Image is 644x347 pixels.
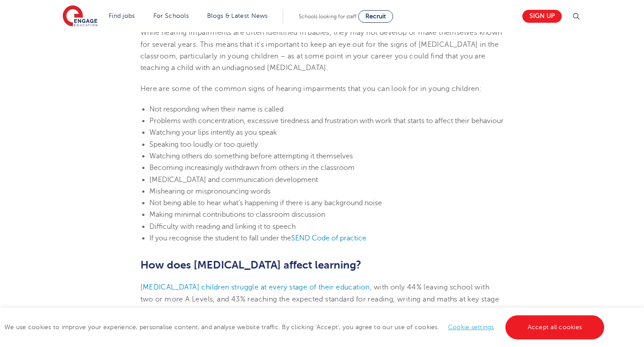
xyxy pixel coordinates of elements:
a: SEND Code of practice [291,234,366,242]
span: How does [MEDICAL_DATA] affect learning? [140,259,361,271]
span: Making minimal contributions to classroom discussion [149,211,325,219]
span: Speaking too loudly or too quietly [149,140,258,149]
a: Sign up [522,10,562,23]
a: [MEDICAL_DATA] children struggle at every stage of their education [140,283,370,291]
a: For Schools [153,12,189,19]
span: We use cookies to improve your experience, personalise content, and analyse website traffic. By c... [4,324,606,330]
span: Recruit [365,13,386,20]
span: Becoming increasingly withdrawn from others in the classroom [149,164,355,172]
span: [MEDICAL_DATA] and communication development [149,176,318,184]
span: Watching your lips intently as you speak [149,128,277,136]
span: Not responding when their name is called [149,105,284,113]
span: Not being able to hear what’s happening if there is any background noise [149,199,382,207]
span: Mishearing or mispronouncing words [149,187,271,195]
span: Here are some of the common signs of hearing impairments that you can look for in young children: [140,85,482,93]
li: If you recognise the student to fall under the [149,232,504,244]
a: Blogs & Latest News [207,12,268,19]
span: Watching others do something before attempting it themselves [149,152,353,160]
span: Problems with concentration, excessive tiredness and frustration with work that starts to affect ... [149,117,504,125]
span: Difficulty with reading and linking it to speech [149,223,296,231]
span: Schools looking for staff [299,13,356,20]
img: Engage Education [63,5,97,28]
a: Recruit [358,10,393,23]
a: Find jobs [109,12,135,19]
a: Cookie settings [448,324,494,330]
a: Accept all cookies [505,315,605,339]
